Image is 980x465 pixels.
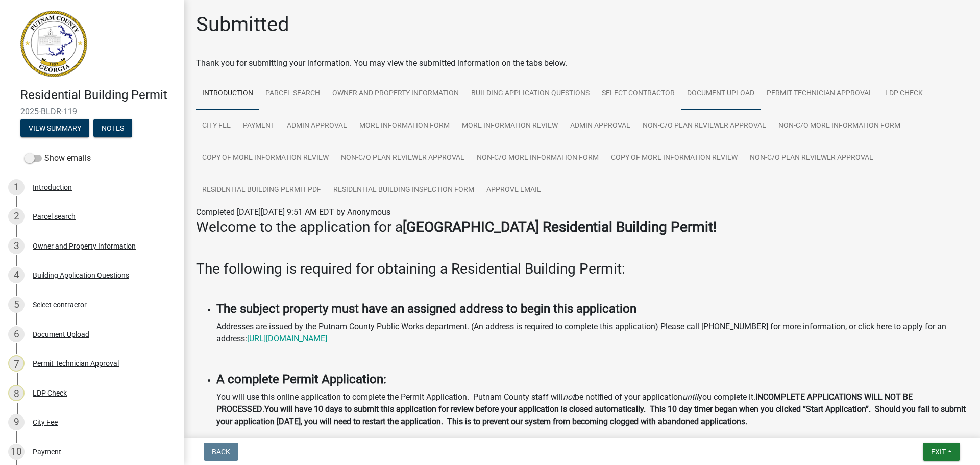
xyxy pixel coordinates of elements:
[8,326,24,342] div: 6
[327,174,480,207] a: Residential Building Inspection Form
[196,57,968,69] div: Thank you for submitting your information. You may view the submitted information on the tabs below.
[20,107,163,116] span: 2025-BLDR-119
[33,213,76,220] div: Parcel search
[93,125,132,133] wm-modal-confirm: Notes
[196,174,327,207] a: Residential Building Permit PDF
[465,78,596,110] a: Building Application Questions
[456,110,564,142] a: More Information Review
[216,372,386,386] strong: A complete Permit Application:
[33,184,72,191] div: Introduction
[636,110,772,142] a: Non-C/O Plan Reviewer Approval
[8,208,24,225] div: 2
[216,391,968,428] p: You will use this online application to complete the Permit Application. Putnam County staff will...
[8,355,24,372] div: 7
[335,142,471,175] a: Non-C/O Plan Reviewer Approval
[204,443,238,461] button: Back
[196,110,237,142] a: City Fee
[8,267,24,283] div: 4
[564,110,636,142] a: Admin Approval
[8,385,24,401] div: 8
[24,152,91,164] label: Show emails
[326,78,465,110] a: Owner and Property Information
[20,119,89,137] button: View Summary
[605,142,744,175] a: Copy of More Information Review
[216,392,913,414] strong: INCOMPLETE APPLICATIONS WILL NOT BE PROCESSED
[33,389,67,397] div: LDP Check
[8,238,24,254] div: 3
[93,119,132,137] button: Notes
[563,392,575,402] i: not
[20,11,87,77] img: Putnam County, Georgia
[33,301,87,308] div: Select contractor
[681,78,761,110] a: Document Upload
[20,88,176,103] h4: Residential Building Permit
[216,404,966,426] strong: You will have 10 days to submit this application for review before your application is closed aut...
[33,331,89,338] div: Document Upload
[33,242,136,250] div: Owner and Property Information
[403,218,717,235] strong: [GEOGRAPHIC_DATA] Residential Building Permit!
[682,392,698,402] i: until
[8,179,24,195] div: 1
[353,110,456,142] a: More Information Form
[20,125,89,133] wm-modal-confirm: Summary
[8,414,24,430] div: 9
[196,78,259,110] a: Introduction
[33,272,129,279] div: Building Application Questions
[33,360,119,367] div: Permit Technician Approval
[471,142,605,175] a: Non-C/O More Information Form
[196,142,335,175] a: Copy of More Information Review
[196,218,968,236] h3: Welcome to the application for a
[216,321,968,345] p: Addresses are issued by the Putnam County Public Works department. (An address is required to com...
[923,443,960,461] button: Exit
[596,78,681,110] a: Select contractor
[212,448,230,456] span: Back
[744,142,879,175] a: Non-C/O Plan Reviewer Approval
[931,448,946,456] span: Exit
[8,444,24,460] div: 10
[259,78,326,110] a: Parcel search
[281,110,353,142] a: Admin Approval
[761,78,879,110] a: Permit Technician Approval
[247,334,327,344] a: [URL][DOMAIN_NAME]
[33,419,58,426] div: City Fee
[196,260,968,278] h3: The following is required for obtaining a Residential Building Permit:
[216,302,636,316] strong: The subject property must have an assigned address to begin this application
[772,110,906,142] a: Non-C/O More Information Form
[196,207,390,217] span: Completed [DATE][DATE] 9:51 AM EDT by Anonymous
[480,174,547,207] a: Approve Email
[237,110,281,142] a: Payment
[8,297,24,313] div: 5
[33,448,61,455] div: Payment
[879,78,929,110] a: LDP Check
[196,12,289,37] h1: Submitted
